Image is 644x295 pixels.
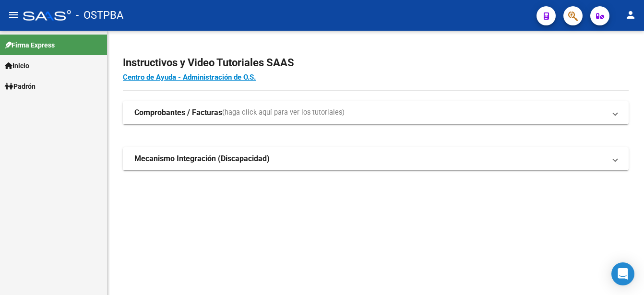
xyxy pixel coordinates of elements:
[5,81,36,92] span: Padrón
[625,9,636,21] mat-icon: person
[123,147,629,170] mat-expansion-panel-header: Mecanismo Integración (Discapacidad)
[222,107,345,118] span: (haga click aquí para ver los tutoriales)
[611,262,634,285] div: Open Intercom Messenger
[76,5,123,26] span: - OSTPBA
[123,73,256,82] a: Centro de Ayuda - Administración de O.S.
[123,101,629,124] mat-expansion-panel-header: Comprobantes / Facturas(haga click aquí para ver los tutoriales)
[5,60,29,71] span: Inicio
[123,54,629,72] h2: Instructivos y Video Tutoriales SAAS
[134,153,270,164] strong: Mecanismo Integración (Discapacidad)
[8,9,19,21] mat-icon: menu
[134,107,222,118] strong: Comprobantes / Facturas
[5,40,55,50] span: Firma Express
